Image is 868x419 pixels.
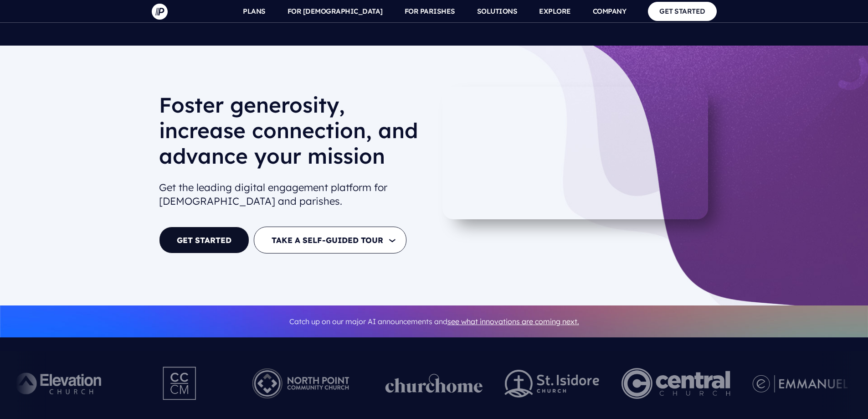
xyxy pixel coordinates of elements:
[447,317,579,326] a: see what innovations are coming next.
[648,2,717,21] a: GET STARTED
[238,358,364,409] img: Pushpay_Logo__NorthPoint
[159,92,427,176] h1: Foster generosity, increase connection, and advance your mission
[621,358,730,409] img: Central Church Henderson NV
[505,370,600,398] img: pp_logos_2
[254,227,406,253] button: TAKE A SELF-GUIDED TOUR
[385,374,483,393] img: pp_logos_1
[159,177,427,212] h2: Get the leading digital engagement platform for [DEMOGRAPHIC_DATA] and parishes.
[144,358,216,409] img: Pushpay_Logo__CCM
[159,227,249,253] a: GET STARTED
[159,311,709,332] p: Catch up on our major AI announcements and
